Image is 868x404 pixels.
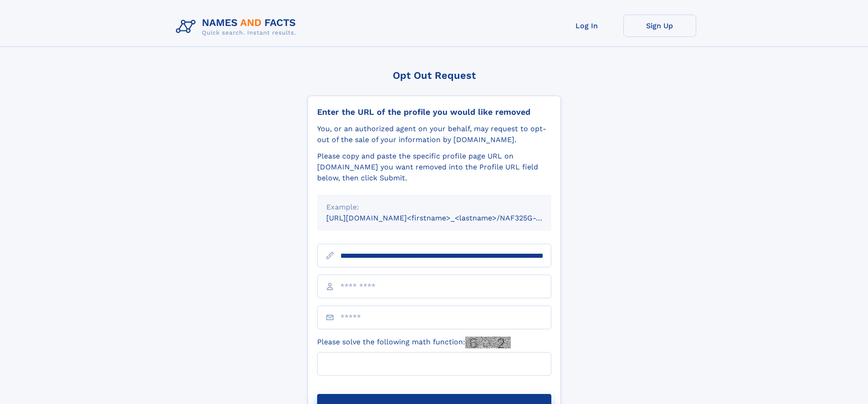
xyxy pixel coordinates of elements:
[317,337,511,348] label: Please solve the following math function:
[317,107,551,117] div: Enter the URL of the profile you would like removed
[172,15,303,39] img: Logo Names and Facts
[317,151,551,184] div: Please copy and paste the specific profile page URL on [DOMAIN_NAME] you want removed into the Pr...
[308,70,561,81] div: Opt Out Request
[623,15,696,37] a: Sign Up
[326,202,542,213] div: Example:
[317,123,551,145] div: You, or an authorized agent on your behalf, may request to opt-out of the sale of your informatio...
[550,15,623,37] a: Log In
[326,214,569,222] small: [URL][DOMAIN_NAME]<firstname>_<lastname>/NAF325G-xxxxxxxx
